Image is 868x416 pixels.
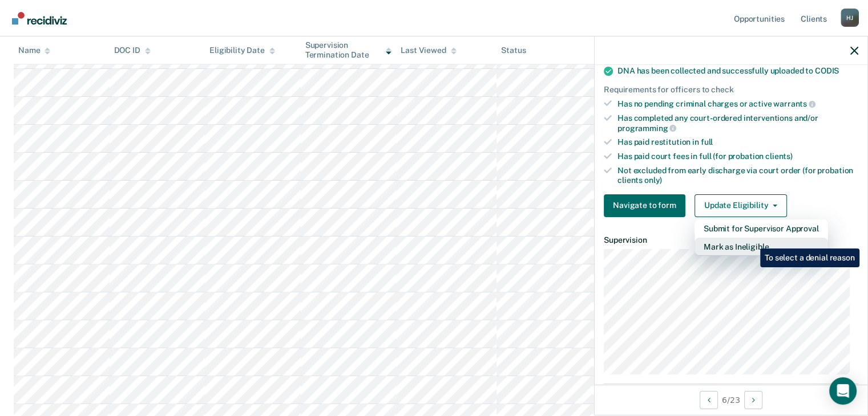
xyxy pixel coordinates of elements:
button: Next Opportunity [744,391,762,409]
button: Navigate to form [604,194,685,217]
button: Update Eligibility [695,194,787,217]
div: Has completed any court-ordered interventions and/or [617,113,858,133]
span: only) [644,176,662,185]
button: Profile dropdown button [841,9,859,27]
div: DOC ID [114,46,151,55]
div: Has no pending criminal charges or active [617,99,858,109]
div: 6 / 23 [595,385,867,415]
div: Requirements for officers to check [604,85,858,95]
img: Recidiviz [12,12,67,25]
span: CODIS [815,66,839,75]
span: full [701,137,713,146]
div: Status [501,46,526,55]
div: Eligibility Date [209,46,275,55]
div: DNA has been collected and successfully uploaded to [617,66,858,76]
div: Open Intercom Messenger [829,377,857,405]
div: Has paid restitution in [617,137,858,147]
button: Previous Opportunity [700,391,718,409]
span: warrants [773,99,815,108]
div: Supervision Termination Date [305,40,392,60]
div: Name [18,46,50,55]
div: Last Viewed [401,46,456,55]
dt: Supervision [604,235,858,245]
div: H J [841,9,859,27]
span: programming [617,124,676,133]
button: Mark as Ineligible [695,238,828,256]
a: Navigate to form link [604,194,690,217]
button: Submit for Supervisor Approval [695,219,828,238]
div: Has paid court fees in full (for probation [617,152,858,161]
div: Not excluded from early discharge via court order (for probation clients [617,166,858,185]
span: clients) [765,152,793,161]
